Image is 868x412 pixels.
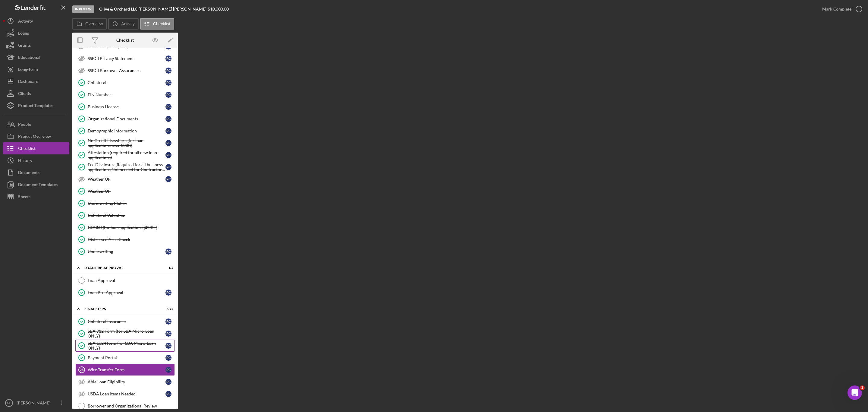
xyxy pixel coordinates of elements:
[75,113,175,125] a: Organizational DocumentsRC
[88,80,165,85] div: Collateral
[88,92,165,97] div: EIN Number
[116,38,134,43] div: Checklist
[15,397,54,410] div: [PERSON_NAME]
[88,138,165,148] div: No Credit Elsewhere (for loan applications over $20K)
[75,185,175,197] a: Weather UP
[75,328,175,340] a: SBA 912 Form (for SBA Micro-Loan ONLY)RC
[165,249,171,255] div: R C
[18,130,51,144] div: Project Overview
[75,77,175,89] a: CollateralRC
[75,400,175,412] a: Borrower and Organizational Review
[88,189,175,194] div: Weather UP
[88,341,165,350] div: SBA 1624 form (for SBA Micro-Loan ONLY)
[165,176,171,182] div: R C
[18,166,39,180] div: Documents
[18,39,31,53] div: Grants
[3,154,69,166] button: History
[3,15,69,27] a: Activity
[75,137,175,149] a: No Credit Elsewhere (for loan applications over $20K)RC
[99,7,139,11] div: |
[88,367,165,372] div: Wire Transfer Form
[3,63,69,75] button: Long-Term
[75,197,175,209] a: Underwriting Matrix
[139,7,208,11] div: [PERSON_NAME] [PERSON_NAME] |
[88,201,175,206] div: Underwriting Matrix
[88,104,165,109] div: Business License
[75,209,175,221] a: Collateral Valuation
[3,166,69,179] button: Documents
[822,3,851,15] div: Mark Complete
[165,319,171,325] div: R C
[140,18,174,30] button: Checklist
[165,104,171,110] div: R C
[75,246,175,258] a: UnderwritingRC
[3,100,69,112] a: Product Templates
[84,266,158,270] div: LOAN PRE-APPROVAL
[75,125,175,137] a: Demographic InformationRC
[3,39,69,51] a: Grants
[72,18,107,30] button: Overview
[165,367,171,373] div: R C
[75,52,175,65] a: SSBCI Privacy StatementRC
[99,6,137,11] b: Olive & Orchard LLC
[18,27,29,41] div: Loans
[165,331,171,337] div: R C
[18,87,31,101] div: Clients
[3,118,69,130] a: People
[162,307,173,311] div: 4 / 19
[165,140,171,146] div: R C
[75,340,175,352] a: SBA 1624 form (for SBA Micro-Loan ONLY)RC
[165,290,171,296] div: R C
[88,319,165,324] div: Collateral Insurance
[816,3,865,15] button: Mark Complete
[88,150,165,160] div: Attestation (required for all new loan applications)
[88,391,165,396] div: USDA Loan Items Needed
[75,315,175,328] a: Collateral InsuranceRC
[88,225,175,230] div: GDCSR (for loan applications $20K+)
[88,162,165,172] div: Fee Disclosure(Required for all business applications,Not needed for Contractor loans)
[165,152,171,158] div: R C
[18,63,38,77] div: Long-Term
[3,179,69,191] button: Document Templates
[165,92,171,98] div: R C
[88,116,165,121] div: Organizational Documents
[84,307,158,311] div: FINAL STEPS
[860,385,865,390] span: 1
[75,221,175,233] a: GDCSR (for loan applications $20K+)
[3,75,69,87] button: Dashboard
[3,87,69,100] a: Clients
[88,278,175,283] div: Loan Approval
[3,27,69,39] button: Loans
[18,142,36,156] div: Checklist
[165,128,171,134] div: R C
[80,368,83,372] tspan: 25
[162,266,173,270] div: 1 / 2
[75,287,175,299] a: Loan Pre-ApprovalRC
[85,21,103,26] label: Overview
[3,191,69,203] button: Sheets
[18,191,30,204] div: Sheets
[165,55,171,62] div: R C
[75,89,175,101] a: EIN NumberRC
[75,65,175,77] a: SSBCI Borrower AssurancesRC
[88,329,165,338] div: SBA 912 Form (for SBA Micro-Loan ONLY)
[75,233,175,246] a: Distressed Area Check
[7,401,11,405] text: NL
[75,161,175,173] a: Fee Disclosure(Required for all business applications,Not needed for Contractor loans)RC
[3,130,69,142] button: Project Overview
[208,7,231,11] div: $10,000.00
[165,164,171,170] div: R C
[88,177,165,182] div: Weather UP
[3,51,69,63] button: Educational
[88,56,165,61] div: SSBCI Privacy Statement
[3,397,69,409] button: NL[PERSON_NAME]
[18,15,33,29] div: Activity
[75,388,175,400] a: USDA Loan Items NeededRC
